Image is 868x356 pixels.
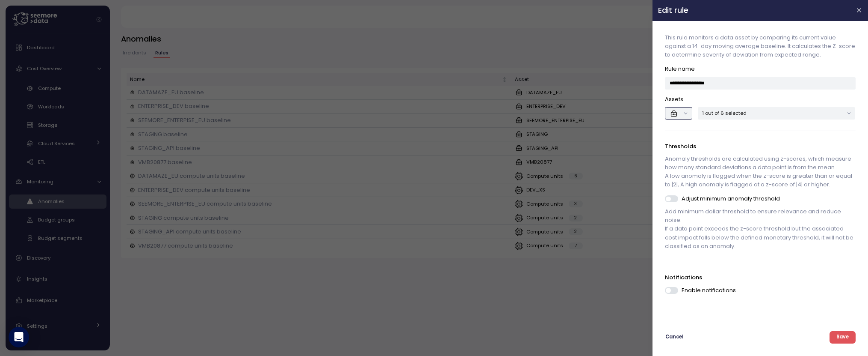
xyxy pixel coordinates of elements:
button: Cancel [665,331,684,344]
p: This rule monitors a data asset by comparing its current value against a 14-day moving average ba... [665,33,856,59]
p: 1 out of 6 selected [703,110,844,117]
p: Thresholds [665,142,856,151]
button: Save [830,331,856,344]
p: Adjust minimum anomaly threshold [682,194,780,203]
p: Notifications [665,273,856,282]
span: Save [836,332,849,343]
p: Enable notifications [682,286,736,295]
span: Cancel [666,332,684,343]
p: Rule name [665,65,856,73]
div: Open Intercom Messenger [9,327,29,347]
p: Assets [665,95,856,104]
p: Add minimum dollar threshold to ensure relevance and reduce noise. If a data point exceeds the z-... [665,207,856,251]
h2: Edit rule [658,6,849,14]
p: Anomaly thresholds are calculated using z-scores, which measure how many standard deviations a da... [665,155,856,189]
